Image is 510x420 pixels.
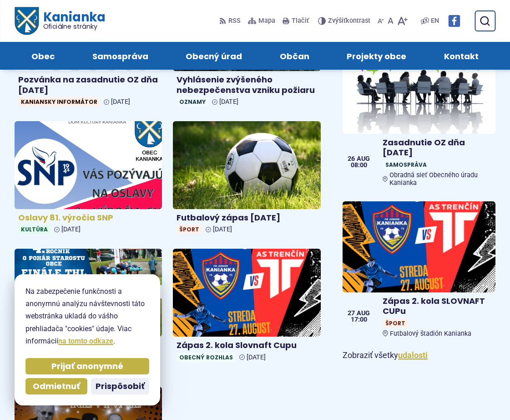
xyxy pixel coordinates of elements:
[213,225,232,233] span: [DATE]
[347,42,406,70] span: Projekty obce
[343,348,495,363] p: Zobraziť všetky
[38,11,105,30] h1: Kanianka
[31,42,55,70] span: Obec
[389,171,492,187] span: Obradná sieť Obecného úradu Kanianka
[383,138,492,158] h4: Zasadnutie OZ dňa [DATE]
[25,285,149,347] p: Na zabezpečenie funkčnosti a anonymnú analýzu návštevnosti táto webstránka ukladá do vášho prehli...
[431,15,439,26] span: EN
[357,156,370,162] span: aug
[337,42,416,70] a: Projekty obce
[25,378,87,394] button: Odmietnuť
[328,17,346,25] span: Zvýšiť
[348,310,355,317] span: 27
[43,23,105,30] span: Oficiálne stránky
[177,340,317,351] h4: Zápas 2. kola Slovnaft Cupu
[111,98,130,106] span: [DATE]
[219,98,238,106] span: [DATE]
[343,201,495,341] a: Zápas 2. kola SLOVNAFT CUPu ŠportFutbalový štadión Kanianka 27 aug 17:00
[376,11,386,31] button: Zmenšiť veľkosť písma
[386,11,395,31] button: Nastaviť pôvodnú veľkosť písma
[15,7,105,35] a: Logo Kanianka, prejsť na domovskú stránku.
[15,121,162,238] a: Oslavy 81. výročia SNP Kultúra [DATE]
[18,225,50,234] span: Kultúra
[280,42,309,70] span: Občan
[348,156,355,162] span: 26
[22,42,65,70] a: Obec
[177,353,236,362] span: Obecný rozhlas
[348,162,370,169] span: 08:00
[177,213,317,223] h4: Futbalový zápas [DATE]
[398,350,428,360] a: Zobraziť všetky udalosti
[18,75,158,95] h4: Pozvánka na zasadnutie OZ dňa [DATE]
[58,337,113,345] a: na tomto odkaze
[258,15,275,26] span: Mapa
[247,353,266,361] span: [DATE]
[383,160,429,169] span: Samospráva
[51,361,123,372] span: Prijať anonymné
[343,43,495,190] a: Zasadnutie OZ dňa [DATE] SamosprávaObradná sieť Obecného úradu Kanianka 26 aug 08:00
[448,15,460,27] img: Prejsť na Facebook stránku
[429,15,441,26] a: EN
[92,42,148,70] span: Samospráva
[83,42,158,70] a: Samospráva
[25,358,149,374] button: Prijať anonymné
[348,317,370,323] span: 17:00
[173,249,320,365] a: Zápas 2. kola Slovnaft Cupu Obecný rozhlas [DATE]
[395,11,409,31] button: Zväčšiť veľkosť písma
[18,213,158,223] h4: Oslavy 81. výročia SNP
[219,11,242,31] a: RSS
[173,121,320,238] a: Futbalový zápas [DATE] Šport [DATE]
[33,381,80,392] span: Odmietnuť
[383,296,492,317] h4: Zápas 2. kola SLOVNAFT CUPu
[61,225,81,233] span: [DATE]
[15,7,38,35] img: Prejsť na domovskú stránku
[177,225,202,234] span: Šport
[91,378,149,394] button: Prispôsobiť
[357,310,370,317] span: aug
[15,249,162,376] a: Finále THL a 4. ročník o pohár starostu obce Obecný rozhlas [DATE]
[328,17,370,25] span: kontrast
[292,17,309,25] span: Tlačiť
[177,97,208,107] span: Oznamy
[281,11,311,31] button: Tlačiť
[270,42,319,70] a: Občan
[228,15,241,26] span: RSS
[177,75,317,95] h4: Vyhlásenie zvýšeného nebezpečenstva vzniku požiaru
[18,97,100,107] span: Kaniansky informátor
[383,318,408,328] span: Šport
[390,330,471,338] span: Futbalový štadión Kanianka
[444,42,479,70] span: Kontakt
[246,11,277,31] a: Mapa
[318,11,372,31] button: Zvýšiťkontrast
[96,381,145,392] span: Prispôsobiť
[434,42,489,70] a: Kontakt
[186,42,242,70] span: Obecný úrad
[176,42,252,70] a: Obecný úrad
